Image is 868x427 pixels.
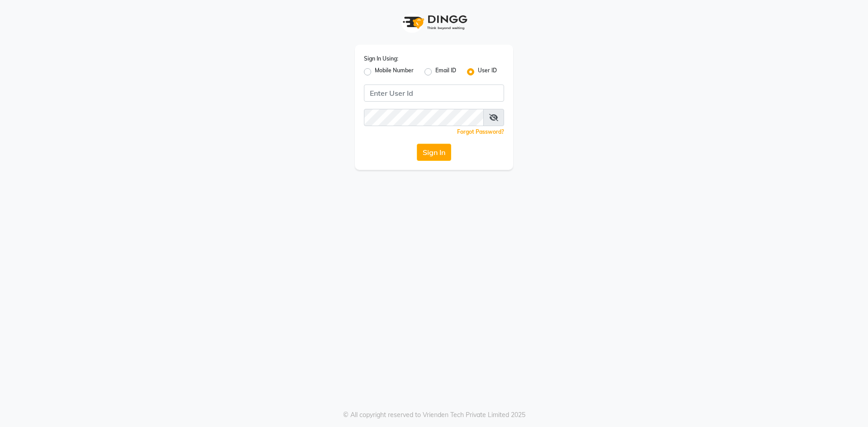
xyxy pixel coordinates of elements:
label: Mobile Number [375,66,414,77]
label: Sign In Using: [364,55,398,63]
label: Email ID [435,66,456,77]
img: logo1.svg [398,9,470,36]
input: Username [364,84,504,102]
a: Forgot Password? [457,128,504,135]
input: Username [364,109,484,126]
label: User ID [478,66,497,77]
button: Sign In [417,144,451,161]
